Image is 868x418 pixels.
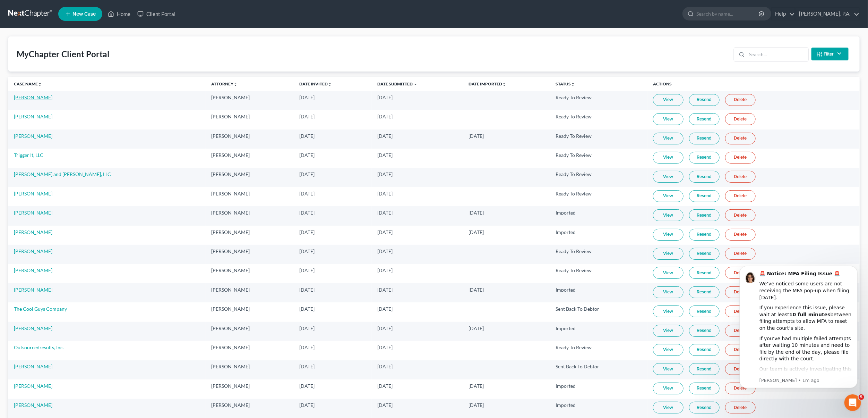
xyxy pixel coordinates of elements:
[206,206,294,225] td: [PERSON_NAME]
[689,402,720,413] a: Resend
[377,114,393,119] span: [DATE]
[377,363,393,369] span: [DATE]
[206,149,294,168] td: [PERSON_NAME]
[469,383,484,389] span: [DATE]
[653,286,684,298] a: View
[206,91,294,110] td: [PERSON_NAME]
[550,245,647,264] td: Ready To Review
[300,94,315,100] span: [DATE]
[556,81,575,86] a: Statusunfold_more
[725,209,756,221] a: Delete
[689,344,720,356] a: Resend
[206,302,294,321] td: [PERSON_NAME]
[206,264,294,283] td: [PERSON_NAME]
[300,210,315,216] span: [DATE]
[725,267,756,279] a: Delete
[725,344,756,356] a: Delete
[653,190,684,202] a: View
[413,82,418,86] i: expand_more
[377,133,393,139] span: [DATE]
[653,229,684,241] a: View
[104,8,134,20] a: Home
[725,363,756,375] a: Delete
[14,210,52,216] a: [PERSON_NAME]
[206,168,294,187] td: [PERSON_NAME]
[844,394,861,411] iframe: Intercom live chat
[689,94,720,106] a: Resend
[653,152,684,164] a: View
[38,82,42,86] i: unfold_more
[469,81,506,86] a: Date Importedunfold_more
[300,402,315,408] span: [DATE]
[469,402,484,408] span: [DATE]
[550,302,647,321] td: Sent Back To Debtor
[725,171,756,183] a: Delete
[377,248,393,254] span: [DATE]
[689,171,720,183] a: Resend
[377,152,393,158] span: [DATE]
[550,110,647,129] td: Ready To Review
[206,245,294,264] td: [PERSON_NAME]
[14,248,52,254] a: [PERSON_NAME]
[725,152,756,164] a: Delete
[300,81,332,86] a: Date Invitedunfold_more
[14,114,52,119] a: [PERSON_NAME]
[206,379,294,399] td: [PERSON_NAME]
[14,363,52,369] a: [PERSON_NAME]
[689,133,720,144] a: Resend
[550,379,647,399] td: Imported
[550,264,647,283] td: Ready To Review
[653,113,684,125] a: View
[14,383,52,389] a: [PERSON_NAME]
[300,325,315,331] span: [DATE]
[689,190,720,202] a: Resend
[377,229,393,235] span: [DATE]
[689,363,720,375] a: Resend
[550,341,647,360] td: Ready To Review
[859,394,864,400] span: 5
[206,283,294,302] td: [PERSON_NAME]
[725,248,756,260] a: Delete
[377,267,393,273] span: [DATE]
[689,306,720,317] a: Resend
[571,82,575,86] i: unfold_more
[134,8,179,20] a: Client Portal
[550,283,647,302] td: Imported
[653,383,684,394] a: View
[328,82,332,86] i: unfold_more
[300,191,315,197] span: [DATE]
[206,110,294,129] td: [PERSON_NAME]
[206,341,294,360] td: [PERSON_NAME]
[653,248,684,260] a: View
[14,402,52,408] a: [PERSON_NAME]
[377,191,393,197] span: [DATE]
[689,286,720,298] a: Resend
[653,94,684,106] a: View
[300,344,315,350] span: [DATE]
[206,187,294,206] td: [PERSON_NAME]
[653,133,684,144] a: View
[300,114,315,119] span: [DATE]
[772,8,795,20] a: Help
[502,82,506,86] i: unfold_more
[206,399,294,418] td: [PERSON_NAME]
[550,187,647,206] td: Ready To Review
[377,287,393,293] span: [DATE]
[689,325,720,337] a: Resend
[696,7,760,20] input: Search by name...
[14,152,43,158] a: Trigger It, LLC
[550,399,647,418] td: Imported
[725,306,756,317] a: Delete
[747,48,808,61] input: Search...
[550,226,647,245] td: Imported
[550,168,647,187] td: Ready To Review
[725,133,756,144] a: Delete
[550,360,647,379] td: Sent Back To Debtor
[14,229,52,235] a: [PERSON_NAME]
[653,402,684,413] a: View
